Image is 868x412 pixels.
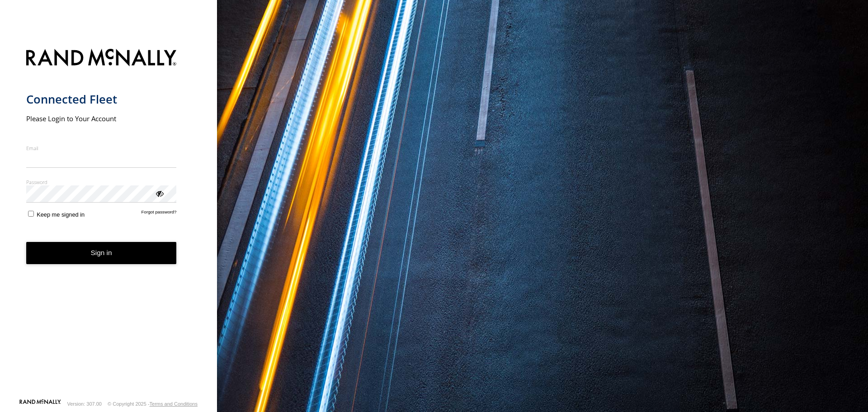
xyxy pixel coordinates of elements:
div: Version: 307.00 [67,401,102,407]
button: Sign in [26,242,177,264]
input: Keep me signed in [28,211,34,217]
a: Terms and Conditions [150,401,198,407]
span: Keep me signed in [37,211,85,218]
a: Forgot password? [142,209,177,218]
a: Visit our Website [19,399,61,408]
div: ViewPassword [155,189,164,198]
h1: Connected Fleet [26,92,177,107]
label: Password [26,179,177,185]
label: Email [26,145,177,152]
h2: Please Login to Your Account [26,114,177,123]
img: Rand McNally [26,47,177,70]
form: main [26,43,191,398]
div: © Copyright 2025 - [108,401,198,407]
